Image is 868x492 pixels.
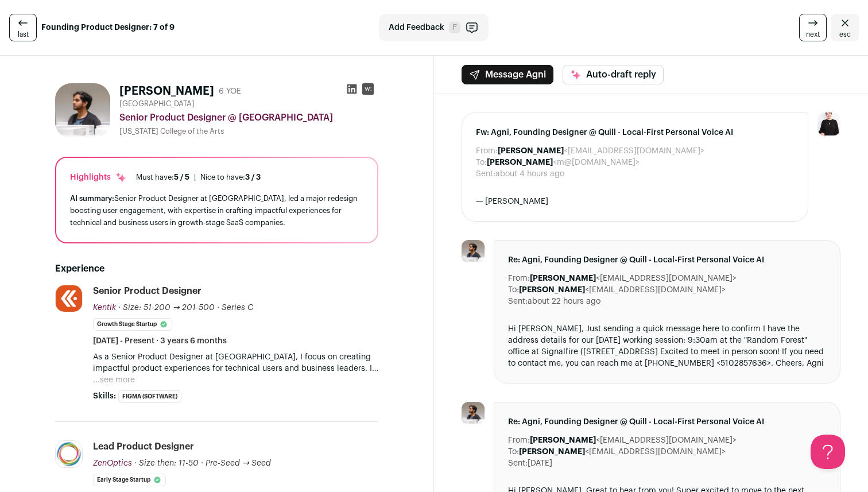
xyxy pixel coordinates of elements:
dt: To: [508,284,519,296]
span: Series C [222,304,253,312]
dd: <[EMAIL_ADDRESS][DOMAIN_NAME]> [530,435,737,446]
div: [US_STATE] College of the Arts [119,127,378,136]
b: [PERSON_NAME] [530,436,596,444]
div: Hi [PERSON_NAME], Just sending a quick message here to confirm I have the address details for our... [508,323,826,369]
span: Re: Agni, Founding Designer @ Quill - Local-First Personal Voice AI [508,254,826,266]
dd: <m@[DOMAIN_NAME]> [487,157,640,168]
img: 8d471ec14723e75eea80e97daedab042bf21895bb63583b78ed6f8ee7ac5afcb.jpg [462,240,485,263]
a: next [799,14,827,41]
button: Message Agni [462,65,553,84]
img: 9240684-medium_jpg [817,113,840,135]
span: Fw: Agni, Founding Designer @ Quill - Local-First Personal Voice AI [476,127,794,138]
dt: To: [508,446,519,458]
dt: From: [508,273,530,284]
span: · Size then: 11-50 [134,459,199,467]
p: As a Senior Product Designer at [GEOGRAPHIC_DATA], I focus on creating impactful product experien... [93,351,378,374]
span: ZenOptics [93,459,132,467]
b: [PERSON_NAME] [519,448,585,456]
span: AI summary: [70,195,114,202]
div: Highlights [70,172,127,183]
li: Figma (Software) [118,390,181,403]
dd: about 22 hours ago [528,296,600,307]
b: [PERSON_NAME] [519,286,585,294]
div: Must have: [136,173,189,182]
span: Add Feedback [389,22,444,33]
div: Senior Product Designer [93,285,201,297]
dd: [DATE] [528,458,552,469]
li: Growth Stage Startup [93,318,172,331]
dd: <[EMAIL_ADDRESS][DOMAIN_NAME]> [498,145,704,157]
div: Lead Product Designer [93,440,194,453]
dd: <[EMAIL_ADDRESS][DOMAIN_NAME]> [519,284,726,296]
button: Auto-draft reply [563,65,664,84]
b: [PERSON_NAME] [530,274,596,282]
div: Nice to have: [200,173,261,182]
b: [PERSON_NAME] [487,158,553,166]
img: 5c89b49776b542dced7e8a8c6d39ea48eafb9e7e2f32290785921741df00adfa.jpg [56,441,82,467]
span: Pre-Seed → Seed [206,459,271,467]
span: · [217,302,219,313]
span: Re: Agni, Founding Designer @ Quill - Local-First Personal Voice AI [508,416,826,428]
span: 3 / 3 [245,173,261,181]
span: · [201,458,203,469]
dt: From: [476,145,498,157]
span: [DATE] - Present · 3 years 6 months [93,335,227,347]
img: 8d471ec14723e75eea80e97daedab042bf21895bb63583b78ed6f8ee7ac5afcb.jpg [462,402,485,425]
dd: about 4 hours ago [495,168,564,180]
dt: Sent: [508,458,528,469]
iframe: Help Scout Beacon - Open [811,435,845,469]
span: [GEOGRAPHIC_DATA] [119,99,195,109]
div: Senior Product Designer @ [GEOGRAPHIC_DATA] [119,111,378,125]
span: F [449,22,460,33]
span: Kentik [93,304,116,312]
span: last [18,30,29,39]
dd: <[EMAIL_ADDRESS][DOMAIN_NAME]> [530,273,737,284]
ul: | [136,173,261,182]
h1: [PERSON_NAME] [119,83,214,99]
button: Add Feedback F [379,14,489,41]
span: · Size: 51-200 → 201-500 [118,304,215,312]
dt: From: [508,435,530,446]
a: last [9,14,37,41]
span: Skills: [93,390,116,402]
a: Close [831,14,859,41]
div: — [PERSON_NAME] [476,196,794,207]
span: 5 / 5 [174,173,189,181]
strong: Founding Product Designer: 7 of 9 [41,22,175,33]
img: f3bf3dd56851cc9219d0976fe792f623d79f2f5b147e78331b38e27aaa7e7c5a.jpg [56,285,82,312]
dd: <[EMAIL_ADDRESS][DOMAIN_NAME]> [519,446,726,458]
button: ...see more [93,374,135,386]
dt: Sent: [508,296,528,307]
div: 6 YOE [219,86,241,97]
span: next [806,30,820,39]
span: esc [839,30,851,39]
li: Early Stage Startup [93,474,166,486]
b: [PERSON_NAME] [498,147,564,155]
dt: Sent: [476,168,495,180]
h2: Experience [55,262,378,276]
dt: To: [476,157,487,168]
div: Senior Product Designer at [GEOGRAPHIC_DATA], led a major redesign boosting user engagement, with... [70,192,363,228]
img: 8d471ec14723e75eea80e97daedab042bf21895bb63583b78ed6f8ee7ac5afcb.jpg [55,83,110,138]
